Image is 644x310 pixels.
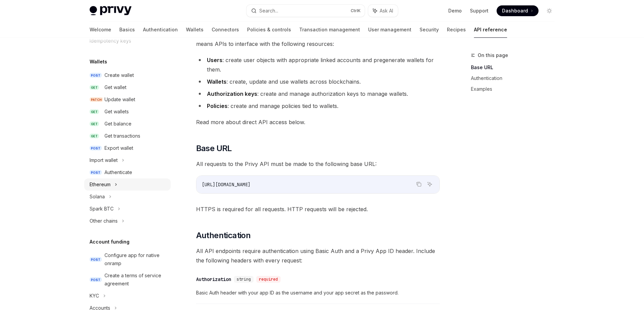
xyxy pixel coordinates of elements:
span: GET [90,85,99,90]
button: Toggle dark mode [544,5,555,16]
a: GETGet wallets [84,106,171,118]
a: Policies & controls [247,22,291,38]
a: POSTConfigure app for native onramp [84,249,171,270]
a: Authentication [471,73,560,84]
span: Privy offers low-level APIs you can use to interact with wallets and user objects directly. This ... [196,30,440,49]
a: POSTCreate wallet [84,69,171,81]
span: POST [90,277,102,282]
div: Authorization [196,276,231,283]
span: Dashboard [502,7,528,14]
a: Wallets [186,22,204,38]
span: GET [90,134,99,139]
span: POST [90,170,102,175]
div: Other chains [90,217,118,225]
li: : create and manage policies tied to wallets. [196,101,440,111]
a: Support [470,7,488,14]
a: GETGet transactions [84,130,171,142]
button: Ask AI [368,5,398,17]
div: Import wallet [90,156,118,164]
div: Create a terms of service agreement [104,272,167,288]
span: GET [90,121,99,126]
div: Solana [90,193,105,201]
a: Recipes [447,22,466,38]
li: : create user objects with appropriate linked accounts and pregenerate wallets for them. [196,55,440,74]
div: Authenticate [104,168,132,176]
img: light logo [90,6,132,16]
span: Ctrl K [351,8,361,13]
a: POSTExport wallet [84,142,171,154]
h5: Account funding [90,238,129,246]
a: Dashboard [497,5,539,16]
a: User management [368,22,411,38]
span: All API endpoints require authentication using Basic Auth and a Privy App ID header. Include the ... [196,246,440,265]
span: Authentication [196,230,251,241]
div: Configure app for native onramp [104,251,167,267]
div: Get wallet [104,83,126,91]
li: : create, update and use wallets across blockchains. [196,77,440,86]
span: HTTPS is required for all requests. HTTP requests will be rejected. [196,204,440,214]
div: Spark BTC [90,205,114,213]
a: Connectors [212,22,239,38]
button: Ask AI [425,180,434,189]
button: Search...CtrlK [246,5,365,17]
div: KYC [90,292,99,300]
span: On this page [478,51,508,59]
span: Ask AI [380,7,393,14]
a: API reference [474,22,507,38]
div: required [256,276,281,283]
span: All requests to the Privy API must be made to the following base URL: [196,159,440,169]
span: Read more about direct API access below. [196,117,440,127]
div: Search... [259,7,278,15]
a: Demo [448,7,462,14]
a: GETGet wallet [84,81,171,93]
span: [URL][DOMAIN_NAME] [202,181,251,188]
strong: Wallets [207,78,226,85]
a: Examples [471,84,560,94]
span: Basic Auth header with your app ID as the username and your app secret as the password. [196,289,440,297]
strong: Policies [207,103,228,109]
a: Security [420,22,439,38]
a: POSTCreate a terms of service agreement [84,270,171,290]
div: Get balance [104,120,132,128]
span: Base URL [196,143,232,154]
span: POST [90,146,102,151]
div: Update wallet [104,95,135,104]
a: Transaction management [299,22,360,38]
div: Get transactions [104,132,140,140]
h5: Wallets [90,58,107,66]
a: Base URL [471,62,560,73]
span: POST [90,257,102,262]
strong: Authorization keys [207,90,257,97]
div: Export wallet [104,144,133,152]
span: POST [90,73,102,78]
span: PATCH [90,97,103,102]
span: string [237,277,251,282]
span: GET [90,109,99,114]
a: Welcome [90,22,111,38]
a: POSTAuthenticate [84,166,171,178]
strong: Users [207,57,222,63]
li: : create and manage authorization keys to manage wallets. [196,89,440,98]
button: Copy the contents from the code block [414,180,423,189]
a: Authentication [143,22,178,38]
a: PATCHUpdate wallet [84,93,171,106]
a: Basics [119,22,135,38]
div: Get wallets [104,108,129,116]
div: Ethereum [90,180,111,189]
a: GETGet balance [84,118,171,130]
div: Create wallet [104,71,134,79]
